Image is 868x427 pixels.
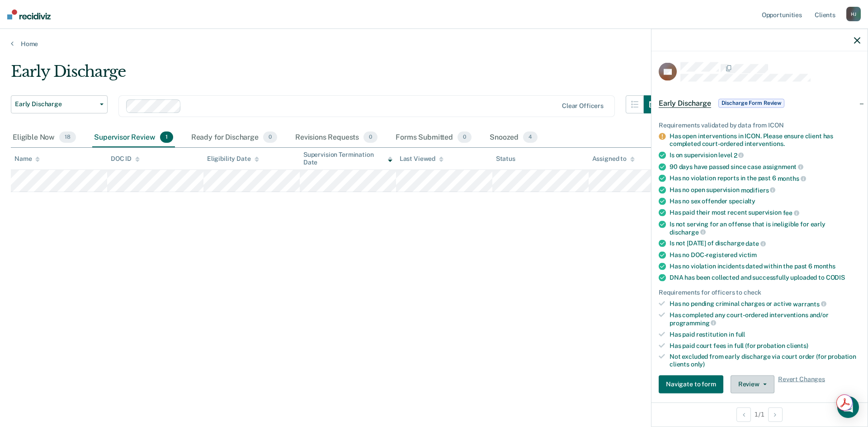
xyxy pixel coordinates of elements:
[651,402,868,426] div: 1 / 1
[670,300,860,308] div: Has no pending criminal charges or active
[670,319,716,326] span: programming
[59,131,76,143] span: 18
[293,128,379,148] div: Revisions Requests
[659,375,727,393] a: Navigate to form link
[659,375,723,393] button: Navigate to form
[11,128,78,148] div: Eligible Now
[111,155,140,163] div: DOC ID
[651,89,868,117] div: Early DischargeDischarge Form Review
[670,262,860,270] div: Has no violation incidents dated within the past 6
[736,407,751,422] button: Previous Opportunity
[670,151,860,159] div: Is on supervision level
[670,197,860,205] div: Has no sex offender
[14,155,40,163] div: Name
[207,155,259,163] div: Eligibility Date
[787,342,808,349] span: clients)
[496,155,515,163] div: Status
[263,131,277,143] span: 0
[768,407,783,422] button: Next Opportunity
[670,311,860,327] div: Has completed any court-ordered interventions and/or
[814,262,835,269] span: months
[783,209,799,216] span: fee
[793,300,826,307] span: warrants
[7,9,51,19] img: Recidiviz
[11,62,662,88] div: Early Discharge
[189,128,279,148] div: Ready for Discharge
[394,128,473,148] div: Forms Submitted
[592,155,635,163] div: Assigned to
[488,128,539,148] div: Snoozed
[562,102,604,110] div: Clear officers
[670,174,860,183] div: Has no violation reports in the past 6
[826,273,845,281] span: CODIS
[778,174,806,182] span: months
[670,209,860,217] div: Has paid their most recent supervision
[734,151,744,159] span: 2
[691,361,705,368] span: only)
[659,288,860,296] div: Requirements for officers to check
[160,131,173,143] span: 1
[718,99,784,108] span: Discharge Form Review
[659,99,711,108] span: Early Discharge
[670,342,860,349] div: Has paid court fees in full (for probation
[363,131,377,143] span: 0
[458,131,472,143] span: 0
[670,163,860,171] div: 90 days have passed since case
[745,240,765,247] span: date
[739,251,757,258] span: victim
[303,151,392,166] div: Supervision Termination Date
[670,251,860,258] div: Has no DOC-registered
[670,273,860,281] div: DNA has been collected and successfully uploaded to
[736,330,745,338] span: full
[659,121,860,129] div: Requirements validated by data from ICON
[670,228,706,235] span: discharge
[670,220,860,235] div: Is not serving for an offense that is ineligible for early
[670,186,860,194] div: Has no open supervision
[763,163,803,170] span: assignment
[15,100,96,108] span: Early Discharge
[846,7,861,21] div: H J
[670,239,860,248] div: Is not [DATE] of discharge
[523,131,538,143] span: 4
[741,186,776,193] span: modifiers
[731,375,774,393] button: Review
[778,375,825,393] span: Revert Changes
[729,197,755,205] span: specialty
[11,40,857,48] a: Home
[92,128,175,148] div: Supervisor Review
[670,330,860,338] div: Has paid restitution in
[670,353,860,368] div: Not excluded from early discharge via court order (for probation clients
[670,132,860,148] div: Has open interventions in ICON. Please ensure client has completed court-ordered interventions.
[400,155,443,163] div: Last Viewed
